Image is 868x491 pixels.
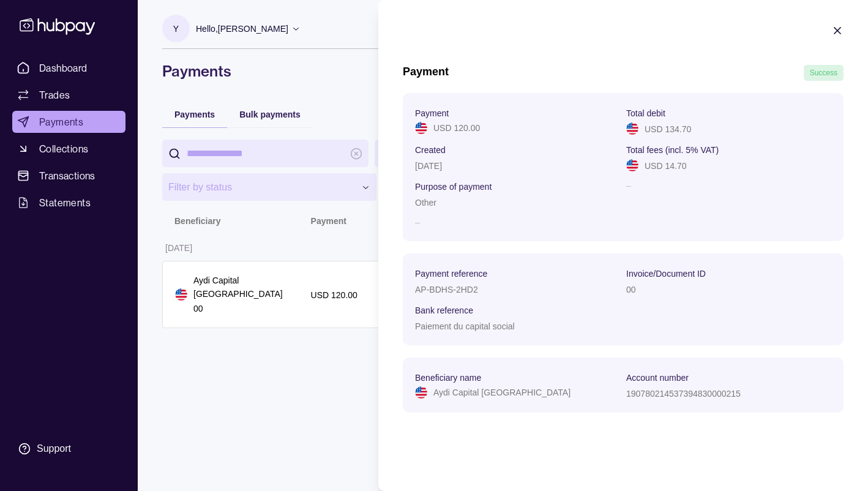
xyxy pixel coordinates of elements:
[415,321,515,331] p: Paiement du capital social
[645,161,686,171] p: USD 14.70
[415,386,427,399] img: us
[415,198,436,208] p: Other
[415,305,473,315] p: Bank reference
[403,65,449,81] h1: Payment
[433,386,571,399] p: Aydi Capital [GEOGRAPHIC_DATA]
[626,179,831,209] p: –
[433,121,480,135] p: USD 120.00
[415,182,492,192] p: Purpose of payment
[415,108,449,118] p: Payment
[415,373,481,383] p: Beneficiary name
[626,285,636,294] p: 00
[415,269,487,279] p: Payment reference
[626,373,689,383] p: Account number
[415,122,427,134] img: us
[415,145,446,155] p: Created
[415,161,442,171] p: [DATE]
[415,285,478,294] p: AP-BDHS-2HD2
[626,108,665,118] p: Total debit
[645,124,691,134] p: USD 134.70
[626,159,638,171] img: us
[810,69,837,77] span: Success
[415,216,620,229] p: –
[626,122,638,135] img: us
[626,389,741,399] p: 190780214537394830000215
[626,269,706,279] p: Invoice/Document ID
[626,145,719,155] p: Total fees (incl. 5% VAT)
